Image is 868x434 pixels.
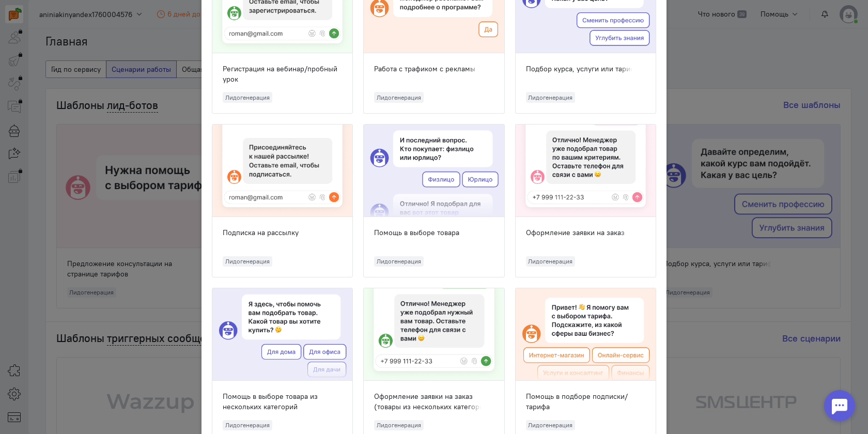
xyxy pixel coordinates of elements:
[223,256,272,267] span: Лидогенерация
[526,92,576,103] span: Лидогенерация
[374,391,493,412] div: Оформление заявки на заказ (товары из нескольких категорий)
[374,420,424,431] span: Лидогенерация
[223,92,272,103] span: Лидогенерация
[526,391,645,412] div: Помощь в подборе подписки/тарифа
[223,391,342,412] div: Помощь в выборе товара из нескольких категорий
[223,227,342,238] div: Подписка на рассылку
[526,227,645,238] div: Оформление заявки на заказ
[374,64,493,74] div: Работа с трафиком с рекламы
[526,420,576,431] span: Лидогенерация
[374,227,493,238] div: Помощь в выборе товара
[526,256,576,267] span: Лидогенерация
[526,64,645,74] div: Подбор курса, услуги или тарифа
[374,92,424,103] span: Лидогенерация
[374,256,424,267] span: Лидогенерация
[223,420,272,431] span: Лидогенерация
[223,64,342,84] div: Регистрация на вебинар/пробный урок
